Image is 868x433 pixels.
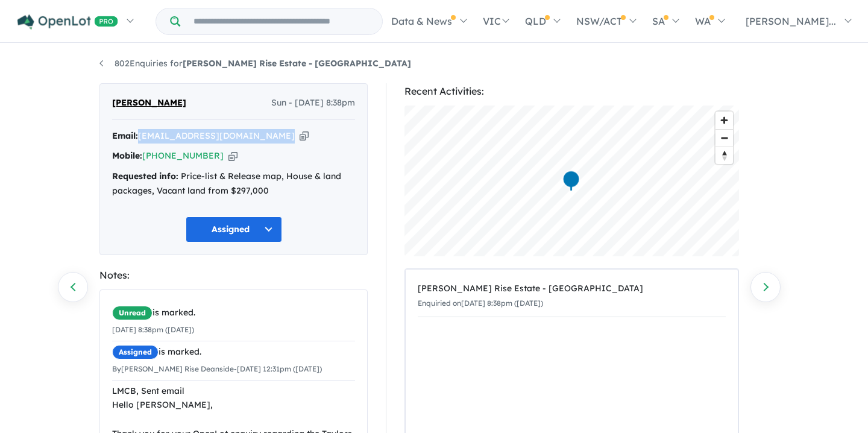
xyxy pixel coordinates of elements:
[99,57,769,71] nav: breadcrumb
[715,130,733,147] span: Zoom out
[183,58,411,69] strong: [PERSON_NAME] Rise Estate - [GEOGRAPHIC_DATA]
[17,14,118,30] img: Openlot PRO Logo White
[715,147,733,164] span: Reset bearing to north
[99,58,411,69] a: 802Enquiries for[PERSON_NAME] Rise Estate - [GEOGRAPHIC_DATA]
[715,129,733,147] button: Zoom out
[112,325,194,334] small: [DATE] 8:38pm ([DATE])
[112,364,322,373] small: By [PERSON_NAME] Rise Deanside - [DATE] 12:31pm ([DATE])
[562,170,580,192] div: Map marker
[112,150,142,161] strong: Mobile:
[418,299,543,308] small: Enquiried on [DATE] 8:38pm ([DATE])
[112,171,178,182] strong: Requested info:
[715,112,733,129] button: Zoom in
[112,130,138,141] strong: Email:
[99,267,368,283] div: Notes:
[228,150,237,162] button: Copy
[112,345,159,359] span: Assigned
[112,96,186,110] span: [PERSON_NAME]
[112,345,355,359] div: is marked.
[142,150,224,161] a: [PHONE_NUMBER]
[112,306,355,320] div: is marked.
[112,169,355,198] div: Price-list & Release map, House & land packages, Vacant land from $297,000
[404,83,739,100] div: Recent Activities:
[404,106,739,256] canvas: Map
[186,216,282,242] button: Assigned
[271,96,355,110] span: Sun - [DATE] 8:38pm
[746,15,836,27] span: [PERSON_NAME]...
[138,130,295,141] a: [EMAIL_ADDRESS][DOMAIN_NAME]
[715,147,733,164] button: Reset bearing to north
[418,282,726,296] div: [PERSON_NAME] Rise Estate - [GEOGRAPHIC_DATA]
[112,306,153,320] span: Unread
[418,276,726,317] a: [PERSON_NAME] Rise Estate - [GEOGRAPHIC_DATA]Enquiried on[DATE] 8:38pm ([DATE])
[183,8,380,34] input: Try estate name, suburb, builder or developer
[300,130,309,142] button: Copy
